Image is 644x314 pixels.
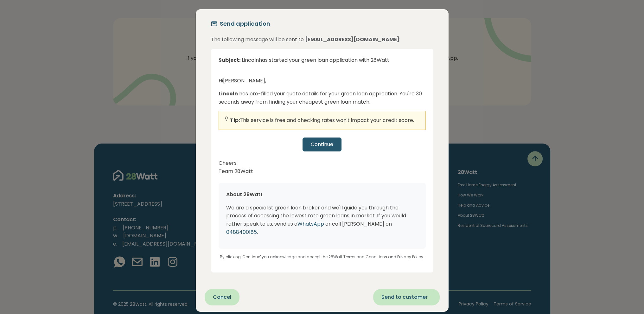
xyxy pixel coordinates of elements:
[205,289,239,305] button: Cancel
[373,289,440,305] button: Send to customer
[219,90,238,97] strong: Lincoln
[219,56,240,64] strong: Subject:
[226,228,257,236] span: 0488400185
[219,159,426,175] p: Cheers, Team 28Watt
[219,56,426,72] div: Lincoln has started your green loan application with 28Watt
[297,220,324,227] span: WhatsApp
[211,35,433,44] p: The following message will be sent to :
[230,116,414,125] p: This service is free and checking rates won't impact your credit score.
[230,117,240,124] strong: Tip:
[219,249,426,260] p: By clicking 'Continue' you acknowledge and accept the 28Watt Terms and Conditions and Privacy Pol...
[226,204,418,236] p: We are a specialist green loan broker and we'll guide you through the process of accessing the lo...
[226,191,263,198] span: About 28Watt
[213,293,231,301] span: Cancel
[219,90,426,106] p: has pre-filled your quote details for your green loan application. You're 30 seconds away from fi...
[220,19,270,28] h5: Send application
[219,77,426,85] p: Hi [PERSON_NAME] ,
[305,36,399,43] strong: [EMAIL_ADDRESS][DOMAIN_NAME]
[381,293,428,301] span: Send to customer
